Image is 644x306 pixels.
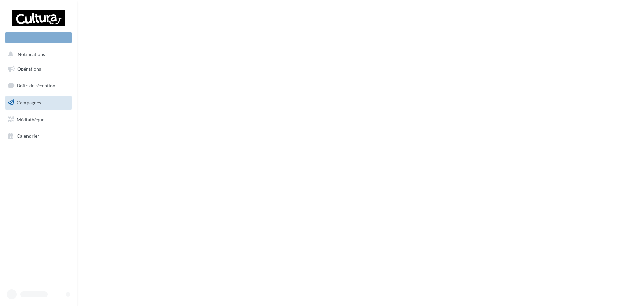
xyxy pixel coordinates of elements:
span: Campagnes [17,100,41,105]
span: Calendrier [17,133,39,139]
span: Notifications [18,52,45,57]
a: Calendrier [4,129,73,143]
a: Opérations [4,62,73,76]
span: Médiathèque [17,116,44,122]
a: Boîte de réception [4,78,73,93]
a: Médiathèque [4,113,73,127]
span: Opérations [17,66,41,72]
a: Campagnes [4,96,73,110]
div: Nouvelle campagne [5,32,72,43]
span: Boîte de réception [17,83,55,88]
